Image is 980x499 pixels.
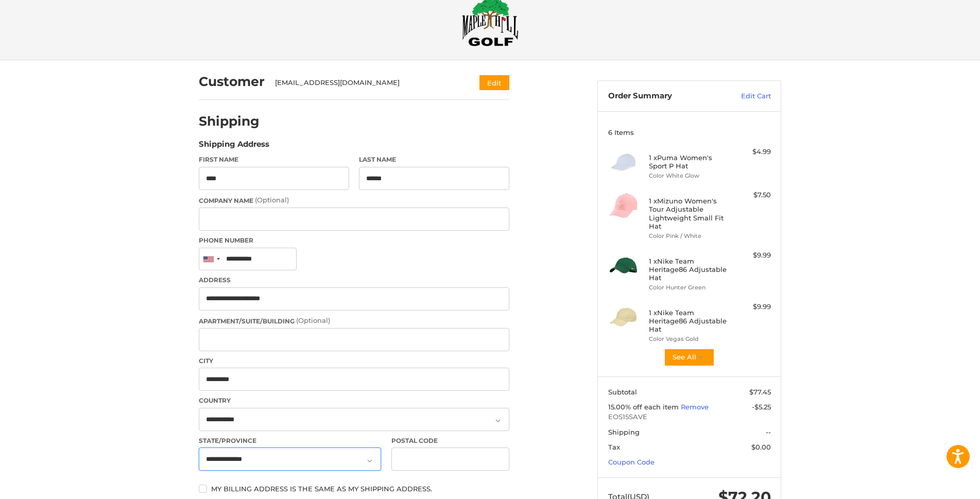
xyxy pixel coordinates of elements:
[199,276,509,285] label: Address
[479,75,509,90] button: Edit
[199,155,349,164] label: First Name
[199,436,381,445] label: State/Province
[730,190,771,200] div: $7.50
[664,348,715,367] button: See All
[199,485,509,493] label: My billing address is the same as my shipping address.
[649,308,728,334] h4: 1 x Nike Team Heritage86 Adjustable Hat
[649,232,728,240] li: Color Pink / White
[275,78,460,88] div: [EMAIL_ADDRESS][DOMAIN_NAME]
[608,412,771,422] span: EOS15SAVE
[766,428,771,436] span: --
[199,396,509,405] label: Country
[199,236,509,245] label: Phone Number
[359,155,509,164] label: Last Name
[199,248,223,270] div: United States: +1
[608,443,620,451] span: Tax
[608,128,771,136] h3: 6 Items
[649,283,728,292] li: Color Hunter Green
[719,91,771,101] a: Edit Cart
[255,196,289,204] small: (Optional)
[199,74,265,90] h2: Customer
[730,302,771,312] div: $9.99
[199,356,509,366] label: City
[608,91,719,101] h3: Order Summary
[608,388,637,396] span: Subtotal
[608,403,681,411] span: 15.00% off each item
[199,113,260,129] h2: Shipping
[649,153,728,170] h4: 1 x Puma Women's Sport P Hat
[751,443,771,451] span: $0.00
[649,257,728,282] h4: 1 x Nike Team Heritage86 Adjustable Hat
[296,316,330,324] small: (Optional)
[649,197,728,230] h4: 1 x Mizuno Women's Tour Adjustable Lightweight Small Fit Hat
[730,250,771,261] div: $9.99
[608,428,640,436] span: Shipping
[649,171,728,180] li: Color White Glow
[749,388,771,396] span: $77.45
[730,147,771,157] div: $4.99
[681,403,709,411] a: Remove
[649,335,728,343] li: Color Vegas Gold
[199,316,509,326] label: Apartment/Suite/Building
[391,436,510,445] label: Postal Code
[199,139,269,155] legend: Shipping Address
[608,458,655,466] a: Coupon Code
[752,403,771,411] span: -$5.25
[199,195,509,205] label: Company Name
